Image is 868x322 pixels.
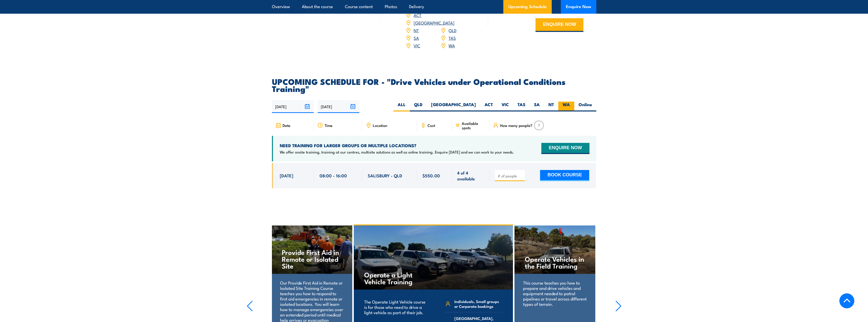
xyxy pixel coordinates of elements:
[428,123,435,127] span: Cost
[422,173,440,178] span: $550.00
[364,271,424,285] h4: Operate a Light Vehicle Training
[449,42,455,48] a: WA
[480,102,497,111] label: ACT
[449,35,456,41] a: TAS
[535,18,583,32] button: ENQUIRE NOW
[541,143,589,154] button: ENQUIRE NOW
[427,102,480,111] label: [GEOGRAPHIC_DATA]
[364,299,427,315] p: The Operate Light Vehicle course is for those who need to drive a light vehicle as part of their ...
[282,249,342,269] h4: Provide First Aid in Remote or Isolated Site
[414,20,454,26] a: [GEOGRAPHIC_DATA]
[414,42,420,48] a: VIC
[272,78,596,92] h2: UPCOMING SCHEDULE FOR - "Drive Vehicles under Operational Conditions Training"
[574,102,596,111] label: Online
[373,123,387,127] span: Location
[393,102,410,111] label: ALL
[280,149,514,155] p: We offer onsite training, training at our centres, multisite solutions as well as online training...
[513,102,530,111] label: TAS
[368,173,402,178] span: SALISBURY - QLD
[280,173,293,178] span: [DATE]
[498,173,523,178] input: # of people
[525,255,585,269] h4: Operate Vehicles in the Field Training
[410,102,427,111] label: QLD
[544,102,558,111] label: NT
[558,102,574,111] label: WA
[325,123,333,127] span: Time
[320,173,347,178] span: 08:00 - 16:00
[454,299,503,309] span: Individuals, Small groups or Corporate bookings
[500,123,532,127] span: How many people?
[272,100,314,113] input: From date
[462,121,486,130] span: Available spots
[414,27,419,33] a: NT
[523,280,587,307] p: This course teaches you how to prepare and drive vehicles and equipment needed to patrol pipeline...
[449,27,456,33] a: QLD
[414,12,421,18] a: ACT
[530,102,544,111] label: SA
[280,143,514,148] h4: NEED TRAINING FOR LARGER GROUPS OR MULTIPLE LOCATIONS?
[283,123,290,127] span: Date
[414,35,419,41] a: SA
[318,100,359,113] input: To date
[457,170,484,182] span: 4 of 4 available
[497,102,513,111] label: VIC
[540,170,589,181] button: BOOK COURSE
